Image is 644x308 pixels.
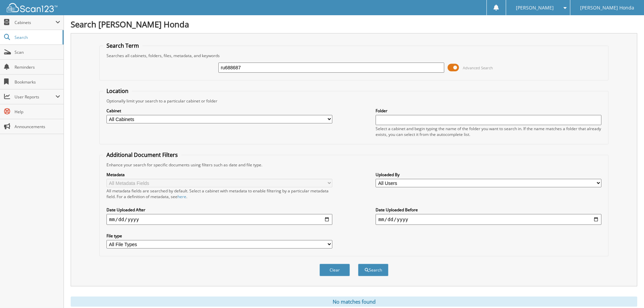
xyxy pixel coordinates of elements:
[103,151,181,159] legend: Additional Document Filters
[15,64,60,70] span: Reminders
[15,109,60,115] span: Help
[516,6,554,10] span: [PERSON_NAME]
[103,87,132,95] legend: Location
[106,214,332,225] input: start
[376,126,601,137] div: Select a cabinet and begin typing the name of the folder you want to search in. If the name match...
[376,172,601,177] label: Uploaded By
[177,194,186,199] a: here
[106,207,332,213] label: Date Uploaded After
[106,108,332,114] label: Cabinet
[106,188,332,199] div: All metadata fields are searched by default. Select a cabinet with metadata to enable filtering b...
[376,108,601,114] label: Folder
[358,264,388,276] button: Search
[15,124,60,129] span: Announcements
[15,20,55,25] span: Cabinets
[15,79,60,85] span: Bookmarks
[376,214,601,225] input: end
[106,172,332,177] label: Metadata
[580,6,634,10] span: [PERSON_NAME] Honda
[376,207,601,213] label: Date Uploaded Before
[71,297,637,307] div: No matches found
[103,162,605,168] div: Enhance your search for specific documents using filters such as date and file type.
[71,19,637,30] h1: Search [PERSON_NAME] Honda
[103,42,142,49] legend: Search Term
[15,34,59,40] span: Search
[15,94,55,100] span: User Reports
[15,49,60,55] span: Scan
[103,98,605,104] div: Optionally limit your search to a particular cabinet or folder
[7,3,57,12] img: scan123-logo-white.svg
[103,53,605,58] div: Searches all cabinets, folders, files, metadata, and keywords
[463,65,493,70] span: Advanced Search
[319,264,350,276] button: Clear
[106,233,332,239] label: File type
